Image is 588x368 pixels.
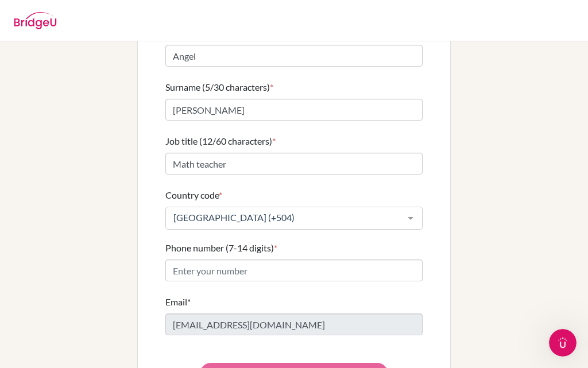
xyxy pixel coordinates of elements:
[165,99,423,121] input: Enter your surname
[165,241,277,255] label: Phone number (7-14 digits)
[14,12,57,29] img: BridgeU logo
[165,134,276,148] label: Job title (12/60 characters)
[165,45,423,67] input: Enter your first name
[165,80,273,94] label: Surname (5/30 characters)
[171,212,399,223] span: [GEOGRAPHIC_DATA] (+504)
[165,153,423,175] input: Enter your job title
[165,295,191,309] label: Email*
[549,329,577,357] iframe: Intercom live chat
[165,188,222,202] label: Country code
[165,259,423,281] input: Enter your number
